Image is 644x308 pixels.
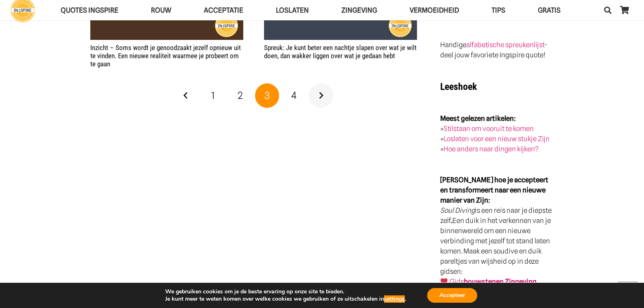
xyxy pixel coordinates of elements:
[440,176,548,204] strong: [PERSON_NAME] hoe je accepteert en transformeert naar een nieuwe manier van Zijn:
[201,83,225,108] a: Pagina 1
[441,278,448,285] img: ❤
[264,90,270,101] span: 3
[282,83,306,108] a: Pagina 4
[440,175,554,307] p: is een reis naar je diepste zelf Een duik in het verkennen van je binnenwereld om een nieuwe verb...
[165,288,406,295] p: We gebruiken cookies om je de beste ervaring op onze site te bieden.
[165,295,406,303] p: Je kunt meer te weten komen over welke cookies we gebruiken of ze uitschakelen in .
[90,44,241,68] a: Inzicht – Soms wordt je genoodzaakt jezelf opnieuw uit te vinden. Een nieuwe realiteit waarmee je...
[204,6,243,14] span: Acceptatie
[440,81,477,92] strong: Leeshoek
[466,41,544,49] a: alfabetische spreukenlijst
[443,135,550,143] a: Loslaten voor een nieuw stukje Zijn
[276,6,309,14] span: Loslaten
[538,6,561,14] span: GRATIS
[618,282,638,302] a: Terug naar top
[255,83,279,108] span: Pagina 3
[491,6,505,14] span: TIPS
[211,90,215,101] span: 1
[443,125,534,133] a: Stilstaan om vooruit te komen
[440,114,516,122] strong: Meest gelezen artikelen:
[264,44,417,60] a: Spreuk: Je kunt beter een nachtje slapen over wat je wilt doen, dan wakker liggen over wat je ged...
[427,288,477,303] button: Accepteer
[410,6,459,14] span: VERMOEIDHEID
[151,6,171,14] span: ROUW
[341,6,377,14] span: Zingeving
[443,145,539,153] a: Hoe anders naar dingen kijken?
[384,295,405,303] button: settings
[238,90,243,101] span: 2
[440,206,475,214] em: Soul Diving
[440,114,554,154] p: » » »
[291,90,297,101] span: 4
[228,83,252,108] a: Pagina 2
[450,277,537,286] a: Gidsbouwstenen Zingeving
[61,6,118,14] span: QUOTES INGSPIRE
[451,216,452,225] strong: .
[440,40,554,60] p: Handige - deel jouw favoriete Ingspire quote!
[464,277,537,286] strong: bouwstenen Zingeving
